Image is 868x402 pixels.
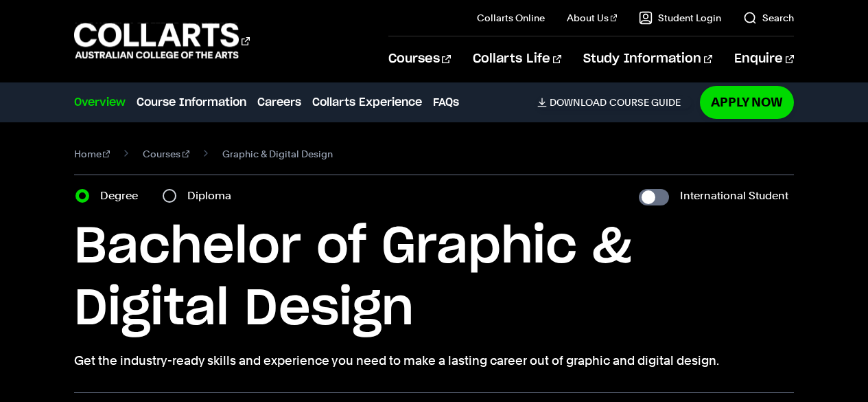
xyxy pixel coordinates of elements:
h1: Bachelor of Graphic & Digital Design [74,216,795,340]
label: Diploma [187,186,239,205]
p: Get the industry-ready skills and experience you need to make a lasting career out of graphic and... [74,351,795,370]
span: Graphic & Digital Design [222,144,333,164]
a: Enquire [734,36,794,82]
a: Search [743,11,794,25]
a: FAQs [433,94,459,111]
a: About Us [567,11,618,25]
a: Course Information [137,94,246,111]
span: Download [550,96,607,109]
a: Courses [388,36,451,82]
a: Student Login [639,11,721,25]
label: International Student [680,186,788,205]
a: Collarts Experience [312,94,422,111]
a: Home [74,144,110,164]
a: Study Information [583,36,712,82]
div: Go to homepage [74,21,250,60]
a: Collarts Online [477,11,545,25]
a: Collarts Life [473,36,561,82]
a: Apply Now [700,86,794,118]
a: Overview [74,94,126,111]
a: DownloadCourse Guide [537,96,692,109]
a: Careers [257,94,301,111]
label: Degree [100,186,146,205]
a: Courses [143,144,189,164]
